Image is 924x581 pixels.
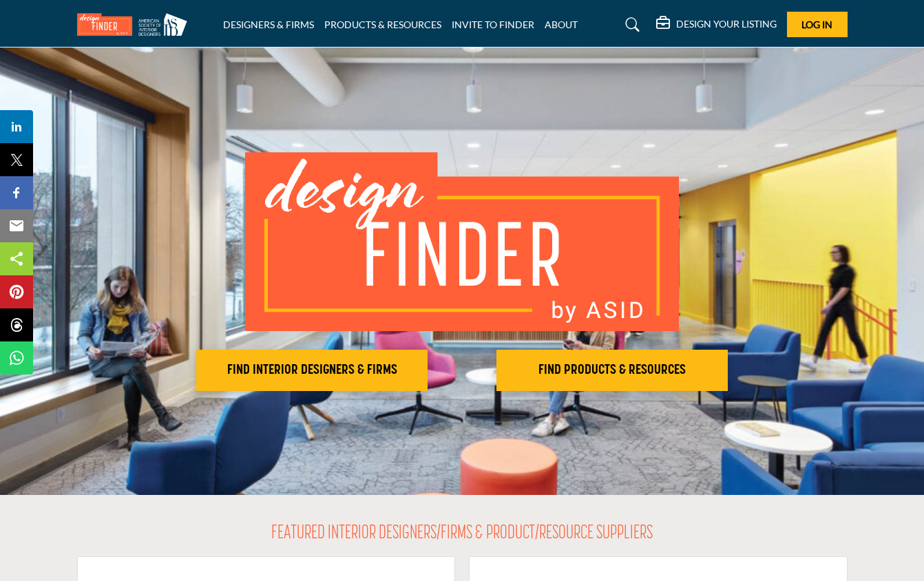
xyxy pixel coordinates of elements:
a: PRODUCTS & RESOURCES [324,19,441,30]
img: Site Logo [77,13,194,36]
h5: DESIGN YOUR LISTING [676,18,777,30]
a: DESIGNERS & FIRMS [223,19,314,30]
button: FIND PRODUCTS & RESOURCES [496,350,728,391]
a: ABOUT [545,19,578,30]
h2: FIND INTERIOR DESIGNERS & FIRMS [200,362,423,379]
h2: FIND PRODUCTS & RESOURCES [501,362,724,379]
a: INVITE TO FINDER [452,19,534,30]
button: Log In [787,12,848,37]
img: image [245,152,679,331]
button: FIND INTERIOR DESIGNERS & FIRMS [196,350,428,391]
span: Log In [801,19,832,30]
h2: FEATURED INTERIOR DESIGNERS/FIRMS & PRODUCT/RESOURCE SUPPLIERS [271,522,653,546]
div: DESIGN YOUR LISTING [656,17,777,33]
a: Search [612,14,649,36]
